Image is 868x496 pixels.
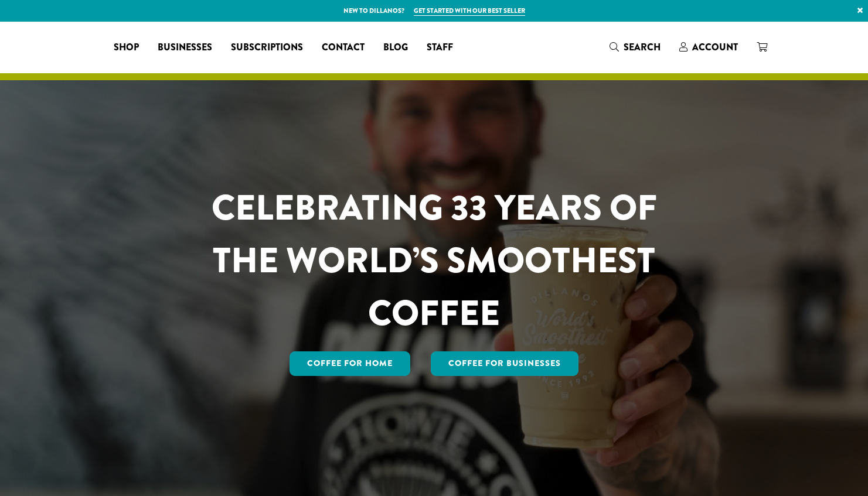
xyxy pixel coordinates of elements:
a: Shop [104,38,148,57]
span: Staff [427,40,453,55]
a: Search [600,37,670,57]
a: Coffee For Businesses [431,351,578,376]
h1: CELEBRATING 33 YEARS OF THE WORLD’S SMOOTHEST COFFEE [177,182,692,340]
span: Businesses [158,40,212,55]
a: Coffee for Home [290,351,410,376]
span: Account [692,40,738,54]
a: Get started with our best seller [414,6,525,16]
span: Contact [322,40,365,55]
span: Subscriptions [231,40,303,55]
span: Shop [114,40,139,55]
span: Search [624,40,661,54]
span: Blog [383,40,408,55]
a: Staff [417,38,462,57]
